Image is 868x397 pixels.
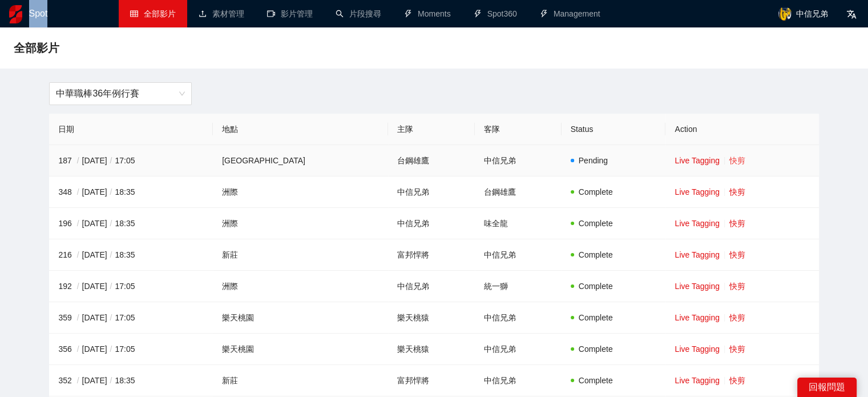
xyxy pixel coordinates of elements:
[729,376,745,385] a: 快剪
[49,271,213,302] td: 192 [DATE] 17:05
[579,313,613,322] span: Complete
[199,9,244,18] a: upload素材管理
[107,376,115,385] span: /
[778,7,792,21] img: avatar
[729,313,745,322] a: 快剪
[74,313,82,322] span: /
[74,282,82,291] span: /
[49,302,213,334] td: 359 [DATE] 17:05
[388,365,475,396] td: 富邦悍將
[49,365,213,396] td: 352 [DATE] 18:35
[388,334,475,365] td: 樂天桃猿
[729,219,745,228] a: 快剪
[475,208,562,239] td: 味全龍
[729,187,745,197] a: 快剪
[540,9,600,18] a: thunderboltManagement
[729,282,745,291] a: 快剪
[729,156,745,165] a: 快剪
[267,9,313,18] a: video-camera影片管理
[49,208,213,239] td: 196 [DATE] 18:35
[388,239,475,271] td: 富邦悍將
[213,208,388,239] td: 洲際
[213,271,388,302] td: 洲際
[14,39,59,57] span: 全部影片
[797,378,857,397] div: 回報問題
[579,156,608,165] span: Pending
[475,239,562,271] td: 中信兄弟
[675,344,719,354] a: Live Tagging
[579,187,613,197] span: Complete
[475,365,562,396] td: 中信兄弟
[388,114,475,145] th: 主隊
[388,177,475,208] td: 中信兄弟
[475,177,562,208] td: 台鋼雄鷹
[579,219,613,228] span: Complete
[49,177,213,208] td: 348 [DATE] 18:35
[388,208,475,239] td: 中信兄弟
[213,334,388,365] td: 樂天桃園
[675,250,719,259] a: Live Tagging
[675,376,719,385] a: Live Tagging
[579,282,613,291] span: Complete
[388,145,475,177] td: 台鋼雄鷹
[665,114,818,145] th: Action
[579,344,613,354] span: Complete
[74,187,82,197] span: /
[49,114,213,145] th: 日期
[74,376,82,385] span: /
[107,187,115,197] span: /
[213,302,388,334] td: 樂天桃園
[475,114,562,145] th: 客隊
[336,9,381,18] a: search片段搜尋
[107,313,115,322] span: /
[213,145,388,177] td: [GEOGRAPHIC_DATA]
[74,250,82,259] span: /
[144,9,176,18] span: 全部影片
[675,282,719,291] a: Live Tagging
[107,156,115,165] span: /
[213,177,388,208] td: 洲際
[404,9,451,18] a: thunderboltMoments
[675,156,719,165] a: Live Tagging
[729,250,745,259] a: 快剪
[213,114,388,145] th: 地點
[107,282,115,291] span: /
[107,219,115,228] span: /
[130,10,138,18] span: table
[675,313,719,322] a: Live Tagging
[49,334,213,365] td: 356 [DATE] 17:05
[474,9,517,18] a: thunderboltSpot360
[107,250,115,259] span: /
[579,376,613,385] span: Complete
[74,156,82,165] span: /
[107,344,115,354] span: /
[579,250,613,259] span: Complete
[475,334,562,365] td: 中信兄弟
[74,219,82,228] span: /
[475,271,562,302] td: 統一獅
[562,114,666,145] th: Status
[675,219,719,228] a: Live Tagging
[49,145,213,177] td: 187 [DATE] 17:05
[729,344,745,354] a: 快剪
[49,239,213,271] td: 216 [DATE] 18:35
[213,365,388,396] td: 新莊
[9,5,22,23] img: logo
[56,83,185,105] span: 中華職棒36年例行賽
[388,302,475,334] td: 樂天桃猿
[475,145,562,177] td: 中信兄弟
[675,187,719,197] a: Live Tagging
[388,271,475,302] td: 中信兄弟
[475,302,562,334] td: 中信兄弟
[74,344,82,354] span: /
[213,239,388,271] td: 新莊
